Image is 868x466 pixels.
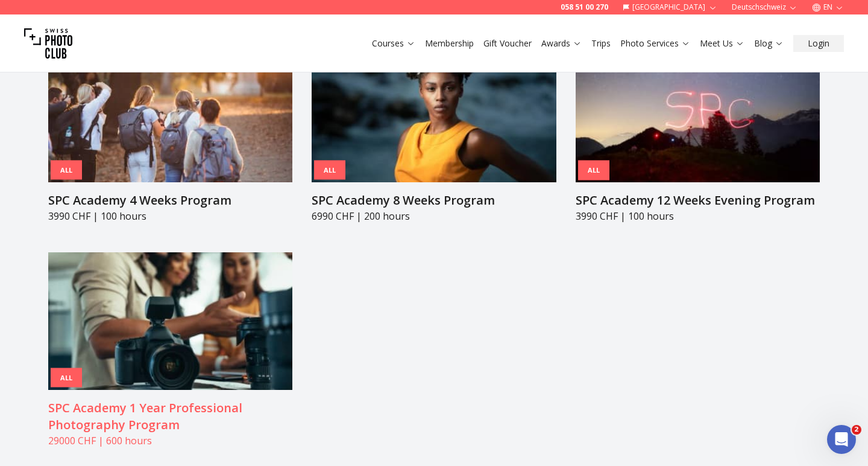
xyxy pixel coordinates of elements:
p: 3990 CHF | 100 hours [576,209,820,223]
img: SPC Academy 1 Year Professional Photography Program [48,252,292,390]
a: Courses [372,37,415,49]
a: Blog [754,37,784,49]
button: Blog [749,35,788,52]
p: 6990 CHF | 200 hours [312,209,556,223]
a: SPC Academy 8 Weeks ProgramAllSPC Academy 8 Weeks Program6990 CHF | 200 hours [312,45,556,223]
button: Membership [420,35,479,52]
div: All [578,161,609,180]
h3: SPC Academy 12 Weeks Evening Program [576,192,820,209]
a: Trips [591,37,611,49]
a: Awards [541,37,582,49]
button: Awards [536,35,587,52]
a: Membership [425,37,474,49]
button: Login [793,35,844,52]
h3: SPC Academy 1 Year Professional Photography Program [48,400,292,433]
span: 2 [852,425,861,435]
a: SPC Academy 12 Weeks Evening ProgramAllSPC Academy 12 Weeks Evening Program3990 CHF | 100 hours [576,45,820,223]
div: All [314,160,345,180]
img: SPC Academy 4 Weeks Program [48,45,292,182]
p: 3990 CHF | 100 hours [48,209,292,223]
a: SPC Academy 1 Year Professional Photography ProgramAllSPC Academy 1 Year Professional Photography... [48,252,292,448]
a: SPC Academy 4 Weeks ProgramAllSPC Academy 4 Weeks Program3990 CHF | 100 hours [48,45,292,223]
button: Gift Voucher [479,35,536,52]
a: Photo Services [620,37,690,49]
img: SPC Academy 8 Weeks Program [312,45,556,182]
a: Meet Us [700,37,744,49]
img: SPC Academy 12 Weeks Evening Program [576,45,820,182]
a: Gift Voucher [483,37,532,49]
iframe: Intercom live chat [827,425,856,454]
button: Photo Services [615,35,695,52]
button: Trips [587,35,615,52]
p: 29000 CHF | 600 hours [48,433,292,448]
a: 058 51 00 270 [561,2,608,12]
div: All [51,160,82,180]
h3: SPC Academy 8 Weeks Program [312,192,556,209]
img: Swiss photo club [24,19,72,68]
button: Courses [367,35,420,52]
h3: SPC Academy 4 Weeks Program [48,192,292,209]
button: Meet Us [695,35,749,52]
div: All [51,368,82,388]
